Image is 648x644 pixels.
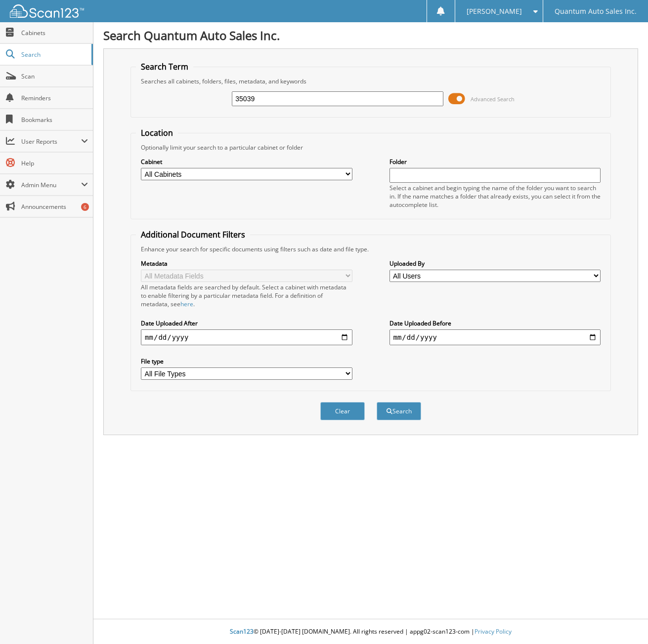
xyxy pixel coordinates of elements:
span: [PERSON_NAME] [467,8,522,14]
div: Select a cabinet and begin typing the name of the folder you want to search in. If the name match... [389,184,601,209]
button: Search [377,402,421,420]
a: Privacy Policy [475,627,512,636]
label: Metadata [141,259,352,268]
div: Enhance your search for specific documents using filters such as date and file type. [136,245,605,253]
div: © [DATE]-[DATE] [DOMAIN_NAME]. All rights reserved | appg02-scan123-com | [93,620,648,644]
div: Searches all cabinets, folders, files, metadata, and keywords [136,77,605,85]
span: Scan [21,72,88,80]
label: Date Uploaded After [141,319,352,327]
input: start [141,329,352,345]
div: Optionally limit your search to a particular cabinet or folder [136,143,605,152]
img: scan123-logo-white.svg [10,4,84,18]
span: Advanced Search [471,95,515,103]
legend: Search Term [136,61,193,72]
span: Scan123 [230,627,254,636]
h1: Search Quantum Auto Sales Inc. [103,27,638,43]
label: Folder [389,158,601,166]
label: File type [141,357,352,365]
div: All metadata fields are searched by default. Select a cabinet with metadata to enable filtering b... [141,283,352,308]
label: Uploaded By [389,259,601,268]
legend: Additional Document Filters [136,229,250,240]
label: Cabinet [141,158,352,166]
label: Date Uploaded Before [389,319,601,327]
span: Admin Menu [21,181,81,189]
span: Help [21,159,88,167]
input: end [389,329,601,345]
span: Quantum Auto Sales Inc. [555,8,637,14]
span: Announcements [21,202,88,211]
legend: Location [136,127,178,138]
button: Clear [320,402,365,420]
span: Reminders [21,94,88,102]
span: Search [21,50,86,59]
a: here [180,300,193,308]
span: Cabinets [21,29,88,37]
span: User Reports [21,137,81,146]
span: Bookmarks [21,116,88,124]
div: 6 [81,203,89,211]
